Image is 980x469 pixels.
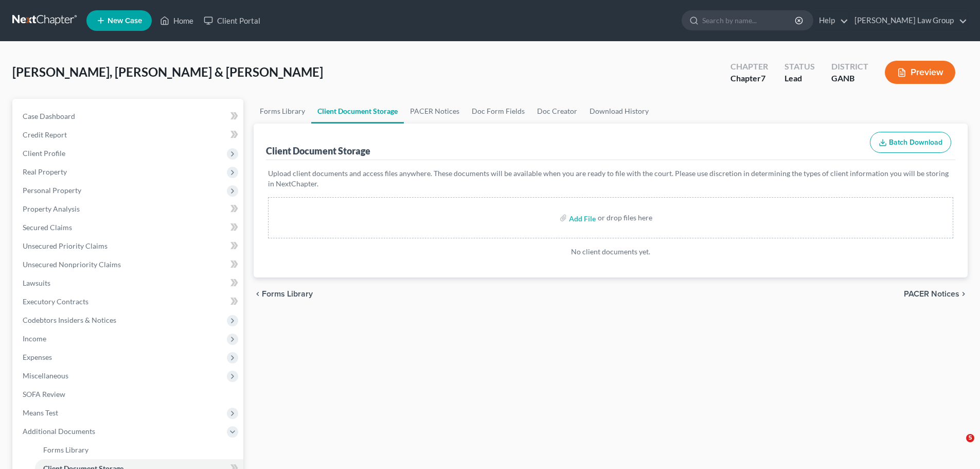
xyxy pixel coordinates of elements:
[23,186,81,195] span: Personal Property
[311,99,404,124] a: Client Document Storage
[23,334,46,343] span: Income
[785,61,815,73] div: Status
[702,11,796,30] input: Search by name...
[23,390,65,398] span: SOFA Review
[404,99,466,124] a: PACER Notices
[904,290,968,298] button: PACER Notices chevron_right
[23,167,67,176] span: Real Property
[959,290,968,298] i: chevron_right
[14,237,243,255] a: Unsecured Priority Claims
[23,149,65,158] span: Client Profile
[904,290,959,298] span: PACER Notices
[14,274,243,292] a: Lawsuits
[14,255,243,274] a: Unsecured Nonpriority Claims
[268,247,953,257] p: No client documents yet.
[23,353,52,361] span: Expenses
[849,11,967,30] a: [PERSON_NAME] Law Group
[268,168,953,189] p: Upload client documents and access files anywhere. These documents will be available when you are...
[14,385,243,404] a: SOFA Review
[466,99,531,124] a: Doc Form Fields
[730,73,768,84] div: Chapter
[531,99,583,124] a: Doc Creator
[23,112,75,120] span: Case Dashboard
[14,107,243,126] a: Case Dashboard
[885,61,955,84] button: Preview
[966,434,974,442] span: 5
[23,241,108,250] span: Unsecured Priority Claims
[12,64,323,79] span: [PERSON_NAME], [PERSON_NAME] & [PERSON_NAME]
[155,11,199,30] a: Home
[108,17,142,25] span: New Case
[262,290,313,298] span: Forms Library
[23,279,50,287] span: Lawsuits
[14,200,243,218] a: Property Analysis
[23,408,58,417] span: Means Test
[23,316,116,324] span: Codebtors Insiders & Notices
[199,11,265,30] a: Client Portal
[14,218,243,237] a: Secured Claims
[945,434,970,459] iframe: Intercom live chat
[831,61,868,73] div: District
[831,73,868,84] div: GANB
[23,371,68,380] span: Miscellaneous
[266,145,370,157] div: Client Document Storage
[43,445,88,454] span: Forms Library
[814,11,848,30] a: Help
[23,427,95,436] span: Additional Documents
[23,223,72,232] span: Secured Claims
[730,61,768,73] div: Chapter
[870,132,951,153] button: Batch Download
[23,130,67,139] span: Credit Report
[23,204,80,213] span: Property Analysis
[583,99,655,124] a: Download History
[35,441,243,459] a: Forms Library
[785,73,815,84] div: Lead
[889,138,942,147] span: Batch Download
[761,73,765,83] span: 7
[598,213,652,223] div: or drop files here
[254,99,311,124] a: Forms Library
[254,290,313,298] button: chevron_left Forms Library
[23,260,121,269] span: Unsecured Nonpriority Claims
[14,126,243,144] a: Credit Report
[14,292,243,311] a: Executory Contracts
[254,290,262,298] i: chevron_left
[23,297,88,306] span: Executory Contracts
